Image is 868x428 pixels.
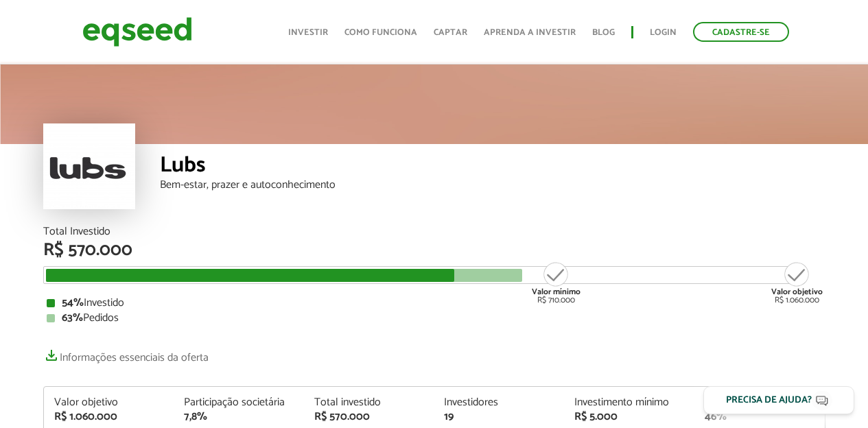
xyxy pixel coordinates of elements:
[434,28,467,37] a: Captar
[184,397,294,408] div: Participação societária
[592,28,615,37] a: Blog
[160,154,825,180] div: Lubs
[771,261,823,305] div: R$ 1.060.000
[530,261,582,305] div: R$ 710.000
[54,397,164,408] div: Valor objetivo
[82,14,192,50] img: EqSeed
[705,412,814,423] div: 46%
[484,28,576,37] a: Aprenda a investir
[62,294,84,312] strong: 54%
[54,412,164,423] div: R$ 1.060.000
[314,412,424,423] div: R$ 570.000
[771,285,823,298] strong: Valor objetivo
[444,412,554,423] div: 19
[574,397,684,408] div: Investimento mínimo
[184,412,294,423] div: 7,8%
[693,22,789,42] a: Cadastre-se
[650,28,677,37] a: Login
[288,28,328,37] a: Investir
[43,226,825,237] div: Total Investido
[62,309,83,327] strong: 63%
[47,313,822,324] div: Pedidos
[444,397,554,408] div: Investidores
[160,180,825,191] div: Bem-estar, prazer e autoconhecimento
[344,28,417,37] a: Como funciona
[574,412,684,423] div: R$ 5.000
[314,397,424,408] div: Total investido
[43,241,825,259] div: R$ 570.000
[47,298,822,309] div: Investido
[532,285,580,298] strong: Valor mínimo
[43,344,209,364] a: Informações essenciais da oferta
